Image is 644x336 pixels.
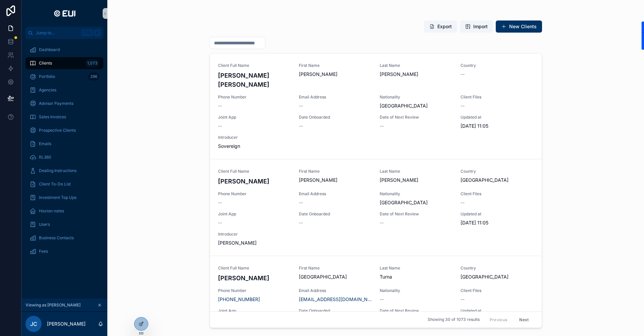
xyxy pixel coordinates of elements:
[30,320,37,328] span: JC
[218,71,291,89] h4: [PERSON_NAME] [PERSON_NAME]
[39,74,55,79] span: Portfolio
[39,208,64,214] span: Hoxton notes
[39,128,76,133] span: Prospective Clients
[380,177,452,183] span: [PERSON_NAME]
[461,265,533,271] span: Country
[299,308,372,313] span: Date Onboarded
[380,169,452,174] span: Last Name
[39,195,76,200] span: Investment Top Ups
[39,47,60,52] span: Dashboard
[39,114,66,120] span: Sales Invoices
[25,302,80,308] span: Viewing as [PERSON_NAME]
[299,115,372,120] span: Date Onboarded
[39,141,51,146] span: Emails
[25,245,103,257] a: Fees
[428,317,480,323] span: Showing 30 of 1073 results
[25,124,103,136] a: Prospective Clients
[299,265,372,271] span: First Name
[461,169,533,174] span: Country
[461,296,465,303] span: --
[299,123,303,129] span: --
[218,169,291,174] span: Client Full Name
[299,169,372,174] span: First Name
[380,123,384,129] span: --
[461,288,533,293] span: Client Files
[299,199,303,206] span: --
[88,73,99,81] div: 296
[496,20,542,33] button: New Clients
[218,177,291,186] h4: [PERSON_NAME]
[25,165,103,177] a: Dealing Instructions
[380,308,452,313] span: Date of Next Review
[299,177,372,183] span: [PERSON_NAME]
[25,97,103,110] a: Advisor Payments
[461,115,533,120] span: Updated at
[210,159,542,256] a: Client Full Name[PERSON_NAME]First Name[PERSON_NAME]Last Name[PERSON_NAME]Country[GEOGRAPHIC_DATA...
[36,30,78,36] span: Jump to...
[25,111,103,123] a: Sales Invoices
[299,94,372,100] span: Email Address
[218,288,291,293] span: Phone Number
[299,63,372,68] span: First Name
[299,219,303,226] span: --
[424,20,457,33] button: Export
[218,240,291,246] span: [PERSON_NAME]
[39,181,71,187] span: Client To-Do List
[461,191,533,197] span: Client Files
[461,211,533,217] span: Updated at
[25,44,103,56] a: Dashboard
[380,63,452,68] span: Last Name
[39,101,73,106] span: Advisor Payments
[461,102,465,109] span: --
[380,219,384,226] span: --
[299,71,372,78] span: [PERSON_NAME]
[299,102,303,109] span: --
[218,232,291,237] span: Introducer
[461,219,533,226] span: [DATE] 11:05
[461,199,465,206] span: --
[380,211,452,217] span: Date of Next Review
[218,296,260,303] a: [PHONE_NUMBER]
[218,94,291,100] span: Phone Number
[218,102,222,109] span: --
[299,274,372,280] span: [GEOGRAPHIC_DATA]
[461,71,465,78] span: --
[218,115,291,120] span: Joint App
[218,123,222,129] span: --
[461,123,533,129] span: [DATE] 11:05
[39,235,74,241] span: Business Contacts
[218,308,291,313] span: Joint App
[39,60,52,66] span: Clients
[380,71,452,78] span: [PERSON_NAME]
[218,219,222,226] span: --
[85,59,99,67] div: 1,073
[39,249,48,254] span: Fees
[218,274,291,283] h4: [PERSON_NAME]
[461,177,533,183] span: [GEOGRAPHIC_DATA]
[25,84,103,96] a: Agencies
[210,53,542,159] a: Client Full Name[PERSON_NAME] [PERSON_NAME]First Name[PERSON_NAME]Last Name[PERSON_NAME]Country--...
[25,151,103,163] a: RL360
[39,168,76,173] span: Dealing Instructions
[380,191,452,197] span: Nationality
[461,308,533,313] span: Updated at
[95,30,100,36] span: K
[39,222,50,227] span: Users
[25,218,103,230] a: Users
[380,274,452,280] span: Turna
[299,296,372,303] a: [EMAIL_ADDRESS][DOMAIN_NAME]
[515,314,533,325] button: Next
[461,63,533,68] span: Country
[380,288,452,293] span: Nationality
[25,57,103,69] a: Clients1,073
[473,23,488,30] span: Import
[299,191,372,197] span: Email Address
[25,71,103,83] a: Portfolio296
[25,138,103,150] a: Emails
[461,94,533,100] span: Client Files
[380,265,452,271] span: Last Name
[21,39,107,266] div: scrollable content
[380,102,428,109] span: [GEOGRAPHIC_DATA]
[218,143,291,150] span: Sovereign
